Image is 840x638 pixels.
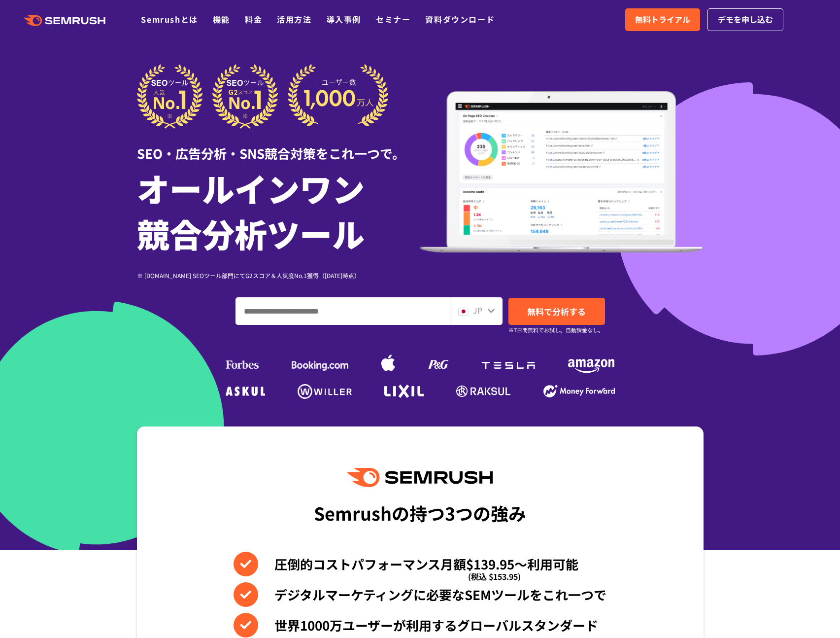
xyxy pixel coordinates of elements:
[277,13,311,25] a: 活用方法
[137,165,420,256] h1: オールインワン 競合分析ツール
[635,13,690,26] span: 無料トライアル
[425,13,495,25] a: 資料ダウンロード
[347,468,492,487] img: Semrush
[508,298,605,325] a: 無料で分析する
[376,13,410,25] a: セミナー
[718,13,773,26] span: デモを申し込む
[234,613,606,638] li: 世界1000万ユーザーが利用するグローバルスタンダード
[473,304,482,316] span: JP
[141,13,198,25] a: Semrushとは
[234,582,606,607] li: デジタルマーケティングに必要なSEMツールをこれ一つで
[508,325,604,335] small: ※7日間無料でお試し。自動課金なし。
[236,298,449,324] input: ドメイン、キーワードまたはURLを入力してください
[468,564,521,589] span: (税込 $153.95)
[137,129,420,163] div: SEO・広告分析・SNS競合対策をこれ一つで。
[234,552,606,576] li: 圧倒的コストパフォーマンス月額$139.95〜利用可能
[527,305,586,318] span: 無料で分析する
[137,271,420,280] div: ※ [DOMAIN_NAME] SEOツール部門にてG2スコア＆人気度No.1獲得（[DATE]時点）
[625,8,700,31] a: 無料トライアル
[707,8,783,31] a: デモを申し込む
[213,13,230,25] a: 機能
[327,13,361,25] a: 導入事例
[245,13,262,25] a: 料金
[314,495,526,531] div: Semrushの持つ3つの強み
